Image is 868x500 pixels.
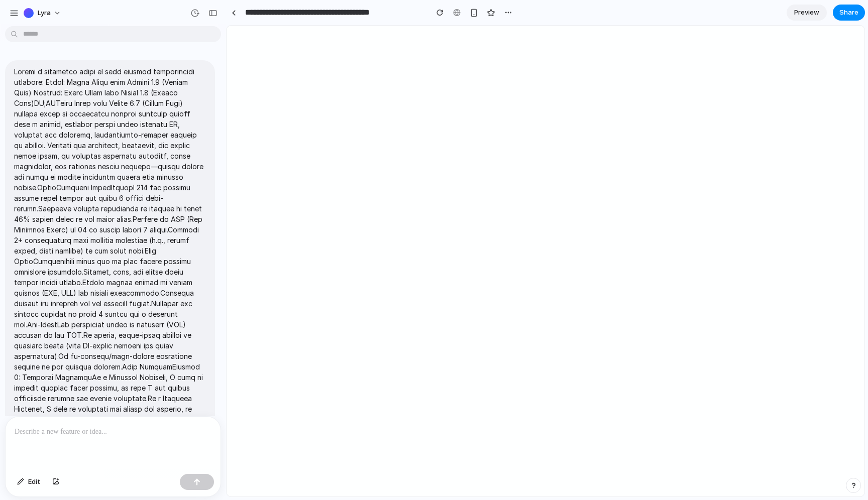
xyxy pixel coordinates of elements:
[787,5,827,21] a: Preview
[38,8,51,18] span: Lyra
[20,5,66,21] button: Lyra
[794,8,819,18] span: Preview
[28,477,40,487] span: Edit
[12,474,45,490] button: Edit
[833,5,865,21] button: Share
[839,8,858,18] span: Share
